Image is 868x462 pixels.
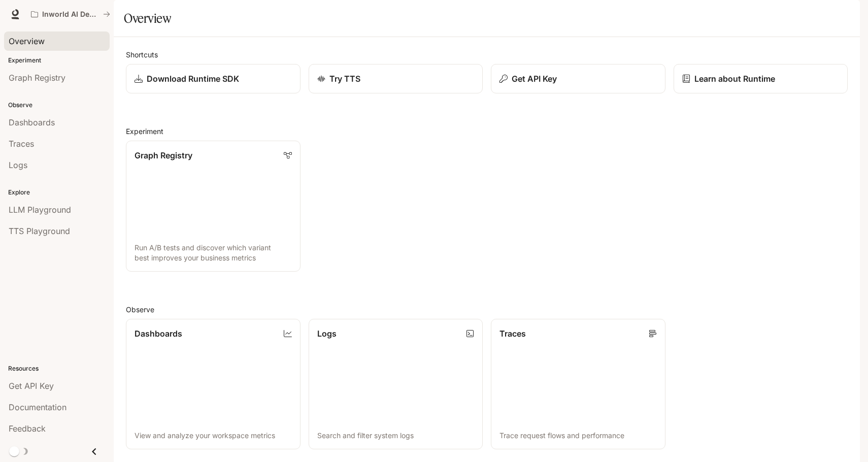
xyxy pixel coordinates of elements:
h2: Shortcuts [126,49,848,60]
p: Logs [317,327,337,340]
button: Get API Key [491,64,665,93]
p: Search and filter system logs [317,431,475,441]
h2: Observe [126,304,848,315]
p: Inworld AI Demos [42,10,99,19]
a: Graph RegistryRun A/B tests and discover which variant best improves your business metrics [126,141,301,272]
p: View and analyze your workspace metrics [135,431,292,441]
h1: Overview [124,8,171,28]
a: TracesTrace request flows and performance [491,319,665,450]
p: Learn about Runtime [694,73,775,85]
a: LogsSearch and filter system logs [309,319,483,450]
p: Download Runtime SDK [147,73,239,85]
button: All workspaces [26,4,115,24]
h2: Experiment [126,126,848,137]
a: Try TTS [309,64,483,93]
p: Run A/B tests and discover which variant best improves your business metrics [135,243,292,263]
a: DashboardsView and analyze your workspace metrics [126,319,301,450]
p: Get API Key [512,73,557,85]
p: Dashboards [135,327,182,340]
p: Try TTS [329,73,360,85]
a: Download Runtime SDK [126,64,301,93]
p: Graph Registry [135,149,192,161]
a: Learn about Runtime [674,64,848,93]
p: Traces [499,327,526,340]
p: Trace request flows and performance [499,431,657,441]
